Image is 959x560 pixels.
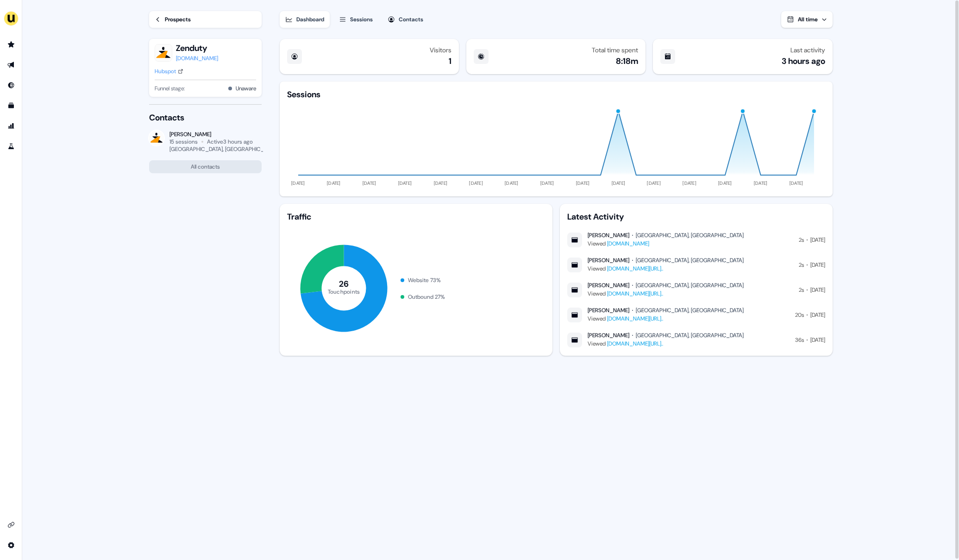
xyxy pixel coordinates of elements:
a: [DOMAIN_NAME] [607,240,649,247]
div: [DATE] [810,310,825,320]
div: Traffic [287,211,545,222]
tspan: [DATE] [469,180,483,186]
div: [DATE] [810,235,825,245]
button: Contacts [382,11,429,28]
div: Last activity [790,46,825,54]
div: Website 73 % [408,276,441,285]
a: Go to experiments [4,139,19,154]
tspan: [DATE] [433,180,447,186]
tspan: [DATE] [789,180,803,186]
div: [PERSON_NAME] [588,232,629,239]
div: Viewed [588,239,744,248]
div: [GEOGRAPHIC_DATA], [GEOGRAPHIC_DATA] [636,232,744,239]
a: Go to outbound experience [4,57,19,72]
tspan: 26 [338,278,349,289]
div: Contacts [149,112,262,123]
a: Go to prospects [4,37,19,52]
button: All contacts [149,160,262,173]
div: [GEOGRAPHIC_DATA], [GEOGRAPHIC_DATA] [169,145,278,153]
a: [DOMAIN_NAME][URL].. [607,340,663,347]
div: Visitors [430,46,451,54]
tspan: [DATE] [540,180,554,186]
button: Dashboard [280,11,330,28]
tspan: [DATE] [505,180,519,186]
span: Funnel stage: [155,84,185,93]
div: [PERSON_NAME] [588,307,629,314]
tspan: Touchpoints [327,288,360,295]
div: 2s [799,285,804,295]
div: Dashboard [296,15,324,24]
div: 2s [799,260,804,270]
button: All time [781,11,833,28]
div: 8:18m [616,56,638,67]
a: Go to templates [4,98,19,113]
tspan: [DATE] [611,180,625,186]
div: Viewed [588,289,744,298]
div: [PERSON_NAME] [588,332,629,339]
div: Active 3 hours ago [207,138,253,145]
tspan: [DATE] [362,180,376,186]
tspan: [DATE] [718,180,732,186]
div: [PERSON_NAME] [169,131,262,138]
tspan: [DATE] [754,180,768,186]
a: Prospects [149,11,262,28]
div: [GEOGRAPHIC_DATA], [GEOGRAPHIC_DATA] [636,257,744,264]
a: Hubspot [155,67,183,76]
a: Go to attribution [4,119,19,133]
a: [DOMAIN_NAME] [176,54,218,63]
div: 1 [449,56,451,67]
tspan: [DATE] [291,180,305,186]
div: [GEOGRAPHIC_DATA], [GEOGRAPHIC_DATA] [636,332,744,339]
div: Prospects [165,15,191,24]
tspan: [DATE] [327,180,341,186]
button: Sessions [333,11,378,28]
button: Zenduty [176,43,218,54]
div: Latest Activity [567,211,825,222]
a: Go to integrations [4,538,19,553]
div: 2s [799,235,804,245]
div: [DATE] [810,335,825,345]
div: [GEOGRAPHIC_DATA], [GEOGRAPHIC_DATA] [636,307,744,314]
div: Sessions [287,89,320,100]
div: Viewed [588,264,744,273]
a: Go to integrations [4,517,19,532]
div: 20s [795,310,804,320]
tspan: [DATE] [683,180,696,186]
div: Hubspot [155,67,176,76]
span: All time [798,16,818,23]
tspan: [DATE] [398,180,412,186]
tspan: [DATE] [576,180,589,186]
div: 3 hours ago [782,56,825,67]
button: Unaware [236,84,256,93]
div: [DATE] [810,285,825,295]
div: [GEOGRAPHIC_DATA], [GEOGRAPHIC_DATA] [636,282,744,289]
div: Sessions [350,15,373,24]
div: Viewed [588,339,744,348]
div: 15 sessions [169,138,198,145]
div: [PERSON_NAME] [588,257,629,264]
a: [DOMAIN_NAME][URL].. [607,290,663,297]
div: [PERSON_NAME] [588,282,629,289]
a: [DOMAIN_NAME][URL].. [607,265,663,272]
div: [DATE] [810,260,825,270]
div: 36s [795,335,804,345]
a: Go to Inbound [4,78,19,93]
tspan: [DATE] [647,180,661,186]
div: Outbound 27 % [408,292,445,302]
div: Total time spent [592,46,638,54]
div: Contacts [399,15,423,24]
div: Viewed [588,314,744,323]
a: [DOMAIN_NAME][URL].. [607,315,663,322]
